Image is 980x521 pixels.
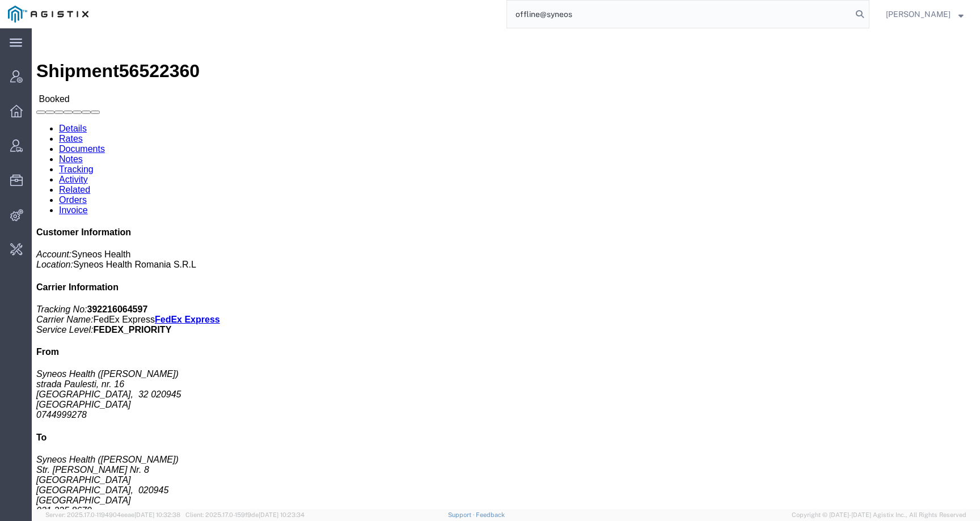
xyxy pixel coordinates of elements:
[885,7,964,21] button: [PERSON_NAME]
[448,511,476,518] a: Support
[32,28,980,509] iframe: FS Legacy Container
[507,1,852,28] input: Search for shipment number, reference number
[185,511,305,518] span: Client: 2025.17.0-159f9de
[45,511,180,518] span: Server: 2025.17.0-1194904eeae
[792,510,966,520] span: Copyright © [DATE]-[DATE] Agistix Inc., All Rights Reserved
[8,6,88,23] img: logo
[259,511,305,518] span: [DATE] 10:23:34
[476,511,505,518] a: Feedback
[134,511,180,518] span: [DATE] 10:32:38
[886,8,951,20] span: Kate Petrenko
